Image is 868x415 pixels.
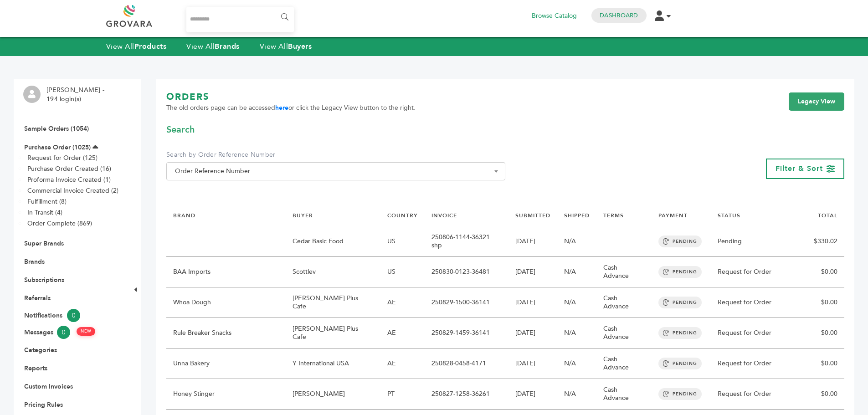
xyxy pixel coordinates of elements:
[173,212,195,219] a: BRAND
[293,212,313,219] a: BUYER
[166,123,195,136] span: Search
[557,318,596,348] td: N/A
[27,219,92,228] a: Order Complete (869)
[166,348,286,379] td: Unna Bakery
[286,287,380,318] td: [PERSON_NAME] Plus Cafe
[24,239,64,248] a: Super Brands
[658,212,688,219] a: PAYMENT
[24,309,117,322] a: Notifications0
[27,186,118,195] a: Commercial Invoice Created (2)
[27,164,111,173] a: Purchase Order Created (16)
[431,212,457,219] a: INVOICE
[508,257,557,287] td: [DATE]
[425,257,509,287] td: 250830-0123-36481
[658,327,702,339] span: PENDING
[711,348,801,379] td: Request for Order
[24,143,91,152] a: Purchase Order (1025)
[286,226,380,257] td: Cedar Basic Food
[557,348,596,379] td: N/A
[166,379,286,410] td: Honey Stinger
[508,287,557,318] td: [DATE]
[596,348,652,379] td: Cash Advance
[596,379,652,410] td: Cash Advance
[166,257,286,287] td: BAA Imports
[67,309,80,322] span: 0
[658,236,702,247] span: PENDING
[286,379,380,410] td: [PERSON_NAME]
[508,318,557,348] td: [DATE]
[23,86,41,103] img: profile.png
[425,226,509,257] td: 250806-1144-36321 shp
[711,318,801,348] td: Request for Order
[24,294,51,302] a: Referrals
[600,11,638,20] a: Dashboard
[789,92,844,111] a: Legacy View
[27,208,62,217] a: In-Transit (4)
[106,41,167,51] a: View AllProducts
[557,257,596,287] td: N/A
[596,257,652,287] td: Cash Advance
[425,287,509,318] td: 250829-1500-36141
[658,358,702,369] span: PENDING
[508,379,557,410] td: [DATE]
[801,287,844,318] td: $0.00
[801,257,844,287] td: $0.00
[215,41,239,51] strong: Brands
[380,379,425,410] td: PT
[380,226,425,257] td: US
[27,175,111,184] a: Proforma Invoice Created (1)
[557,287,596,318] td: N/A
[425,379,509,410] td: 250827-1258-36261
[380,287,425,318] td: AE
[24,400,63,409] a: Pricing Rules
[166,162,505,180] span: Order Reference Number
[425,348,509,379] td: 250828-0458-4171
[596,287,652,318] td: Cash Advance
[288,41,312,51] strong: Buyers
[186,41,240,51] a: View AllBrands
[711,257,801,287] td: Request for Order
[776,164,823,174] span: Filter & Sort
[557,226,596,257] td: N/A
[24,326,117,339] a: Messages0 NEW
[27,154,98,162] a: Request for Order (125)
[658,297,702,308] span: PENDING
[603,212,624,219] a: TERMS
[57,326,70,339] span: 0
[134,41,166,51] strong: Products
[286,318,380,348] td: [PERSON_NAME] Plus Cafe
[24,276,64,284] a: Subscriptions
[166,287,286,318] td: Whoa Dough
[801,226,844,257] td: $330.02
[77,327,95,336] span: NEW
[186,7,294,32] input: Search...
[24,257,45,266] a: Brands
[166,91,416,103] h1: ORDERS
[425,318,509,348] td: 250829-1459-36141
[658,388,702,400] span: PENDING
[24,124,89,133] a: Sample Orders (1054)
[380,318,425,348] td: AE
[24,382,73,391] a: Custom Invoices
[711,226,801,257] td: Pending
[166,318,286,348] td: Rule Breaker Snacks
[801,379,844,410] td: $0.00
[380,348,425,379] td: AE
[24,346,57,354] a: Categories
[46,86,107,103] li: [PERSON_NAME] - 194 login(s)
[166,103,416,113] span: The old orders page can be accessed or click the Legacy View button to the right.
[380,257,425,287] td: US
[801,318,844,348] td: $0.00
[532,11,577,21] a: Browse Catalog
[275,103,288,112] a: here
[166,150,505,159] label: Search by Order Reference Number
[711,287,801,318] td: Request for Order
[596,318,652,348] td: Cash Advance
[658,266,702,278] span: PENDING
[260,41,312,51] a: View AllBuyers
[24,364,47,373] a: Reports
[508,226,557,257] td: [DATE]
[718,212,740,219] a: STATUS
[515,212,550,219] a: SUBMITTED
[387,212,418,219] a: COUNTRY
